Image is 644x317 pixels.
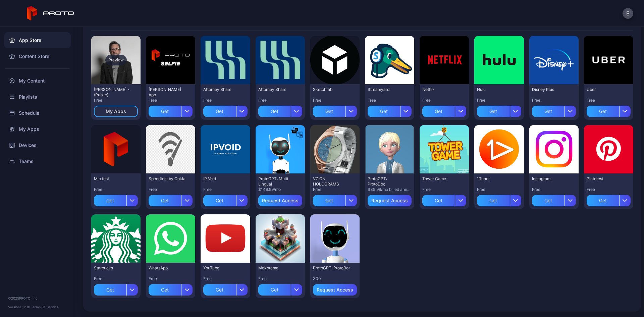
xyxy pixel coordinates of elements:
div: Free [94,98,138,103]
div: Streamyard [368,87,405,92]
button: Get [477,192,521,206]
div: Pinterest [587,176,624,181]
div: Get [258,106,291,117]
div: Free [203,187,247,192]
button: Get [532,103,576,117]
button: Get [587,192,631,206]
button: Get [203,103,247,117]
div: 1Tuner [477,176,514,181]
div: Get [149,106,181,117]
div: My Apps [106,109,126,114]
div: Free [149,187,193,192]
div: ProtoGPT: ProtoDoc [368,176,405,187]
div: Instagram [532,176,569,181]
div: YouTube [203,265,240,271]
div: Free [368,98,412,103]
div: Get [203,284,236,296]
div: Sketchfab [313,87,350,92]
div: 300 [313,276,357,281]
button: Get [258,281,302,296]
a: My Content [4,73,71,89]
button: Get [422,103,466,117]
div: Free [532,98,576,103]
div: Free [203,276,247,281]
div: Hulu [477,87,514,92]
button: Get [203,192,247,206]
div: Get [149,284,181,296]
div: Free [422,98,466,103]
div: Get [94,284,126,296]
a: Teams [4,153,71,169]
div: $149.99/mo [258,187,302,192]
div: Free [149,276,193,281]
a: Terms Of Service [31,305,59,309]
div: Get [532,106,565,117]
div: Get [258,284,291,296]
div: Get [477,195,509,206]
div: Free [532,187,576,192]
div: Free [313,98,357,103]
a: Schedule [4,105,71,121]
button: Get [149,103,193,117]
div: Free [258,98,302,103]
button: Request Access [313,284,357,296]
button: Get [422,192,466,206]
span: Version 1.12.0 • [8,305,31,309]
div: Free [587,187,631,192]
div: Tower Game [422,176,459,181]
button: Get [313,192,357,206]
a: My Apps [4,121,71,137]
div: Get [149,195,181,206]
div: Speedtest by Ookla [149,176,185,181]
div: Get [313,195,345,206]
div: Disney Plus [532,87,569,92]
button: Request Access [368,195,412,206]
div: Request Access [371,198,408,203]
button: Request Access [258,195,302,206]
div: Free [313,187,357,192]
div: Get [587,195,619,206]
div: Preview [105,55,127,65]
div: Free [203,98,247,103]
div: Request Access [262,198,299,203]
div: Playlists [4,89,71,105]
button: Get [94,281,138,296]
div: Free [149,98,193,103]
div: Get [532,195,565,206]
div: Get [422,195,455,206]
button: Get [203,281,247,296]
button: Get [149,281,193,296]
div: Free [587,98,631,103]
div: David Selfie App [149,87,185,98]
div: Attorney Share [203,87,240,92]
a: Devices [4,137,71,153]
button: Get [477,103,521,117]
div: Attorney Share [258,87,295,92]
button: Get [94,192,138,206]
div: Get [422,106,455,117]
button: Get [532,192,576,206]
div: Free [94,276,138,281]
div: Free [477,98,521,103]
div: Free [477,187,521,192]
div: Free [422,187,466,192]
div: Uber [587,87,624,92]
div: Get [203,195,236,206]
button: Get [149,192,193,206]
div: Request Access [317,287,353,293]
button: E [623,8,633,19]
a: Content Store [4,48,71,64]
div: App Store [4,32,71,48]
div: ProtoGPT: ProtoBot [313,265,350,271]
button: Get [587,103,631,117]
div: Mic test [94,176,131,181]
div: Starbucks [94,265,131,271]
div: David N Persona - (Public) [94,87,131,98]
div: Get [587,106,619,117]
div: ProtoGPT: Multi Lingual [258,176,295,187]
